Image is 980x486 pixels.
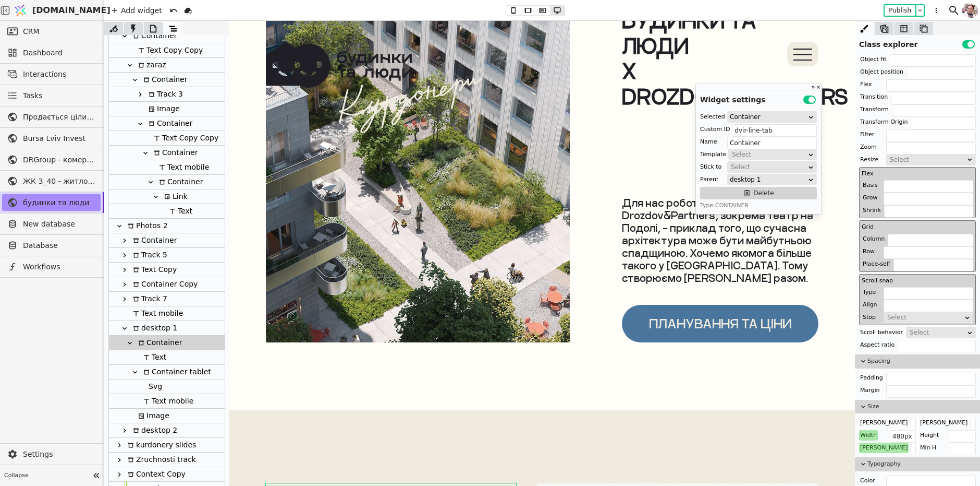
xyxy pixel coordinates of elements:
[109,409,225,423] div: Image
[130,248,167,262] div: Track 5
[731,162,806,172] div: Select
[962,1,978,20] img: 1611404642663-DSC_1169-po-%D1%81cropped.jpg
[109,336,225,350] div: Container
[919,418,969,428] div: [PERSON_NAME]
[130,321,177,335] div: desktop 1
[393,175,589,263] p: Для нас роботи бюро Drozdov&Partners, зокрема театр на Подолі, – приклад того, що сучасна архітек...
[23,155,95,165] span: DRGroup - комерційна нерухоомість
[23,449,95,460] span: Settings
[145,380,162,394] div: Svg
[2,130,101,147] a: Bursa Lviv Invest
[700,124,730,135] div: Custom ID
[109,467,225,482] div: Context Copy
[862,287,877,298] div: Type
[109,102,225,116] div: Image
[732,149,806,160] div: Select
[919,430,940,441] div: Height
[109,116,225,131] div: Container
[156,175,203,189] div: Container
[109,189,225,204] div: Link
[859,79,873,90] div: Flex
[32,4,111,17] span: [DOMAIN_NAME]
[109,160,225,175] div: Text mobile
[109,233,225,248] div: Container
[109,73,225,87] div: Container
[420,295,562,310] div: ПЛАНУВАННЯ ТА ЦІНИ
[109,277,225,292] div: Container Copy
[109,263,225,277] div: Text Copy
[393,37,589,63] p: х
[109,131,225,146] div: Text Copy Copy
[862,259,891,269] div: Place-self
[109,29,225,43] div: Container
[109,365,225,380] div: Container tablet
[140,350,166,364] div: Text
[890,155,965,165] div: Select
[859,67,904,77] div: Object position
[151,146,198,160] div: Container
[109,380,225,394] div: Svg
[145,102,180,116] div: Image
[109,87,225,102] div: Track 3
[135,43,203,57] div: Text Copy Copy
[2,151,101,168] a: DRGroup - комерційна нерухоомість
[109,306,225,321] div: Text mobile
[23,90,43,101] span: Tasks
[130,29,177,43] div: Container
[109,175,225,189] div: Container
[10,1,104,20] a: [DOMAIN_NAME]
[23,69,95,80] span: Interactions
[145,87,183,101] div: Track 3
[130,292,167,306] div: Track 7
[867,460,976,469] span: Typography
[135,336,182,350] div: Container
[867,357,976,366] span: Spacing
[23,26,40,37] span: CRM
[862,223,973,232] h4: Grid
[859,373,884,383] div: Padding
[2,87,101,104] a: Tasks
[730,112,807,122] div: Container
[700,187,817,199] button: Delete
[109,58,225,73] div: zaraz
[151,131,218,145] div: Text Copy Copy
[2,194,101,211] a: будинки та люди
[229,21,855,486] iframe: To enrich screen reader interactions, please activate Accessibility in Grammarly extension settings
[130,233,177,247] div: Container
[130,306,183,321] div: Text mobile
[135,58,166,72] div: zaraz
[700,201,817,210] div: Type: CONTAINER
[145,116,192,131] div: Container
[2,23,101,40] a: CRM
[862,234,886,244] div: Column
[859,476,876,486] div: Color
[919,443,937,453] div: Min H
[109,292,225,306] div: Track 7
[23,176,95,187] span: ЖК З_40 - житлова та комерційна нерухомість класу Преміум
[161,189,188,204] div: Link
[910,327,965,338] div: Select
[23,240,95,251] span: Database
[862,193,879,203] div: Grow
[2,237,101,254] a: Database
[859,129,875,140] div: Filter
[2,66,101,82] a: Interactions
[2,216,101,232] a: New database
[140,394,193,408] div: Text mobile
[109,219,225,233] div: Photos 2
[862,300,878,310] div: Align
[862,170,973,179] h4: Flex
[859,327,904,338] div: Scroll behavior
[2,173,101,189] a: ЖК З_40 - житлова та комерційна нерухомість класу Преміум
[130,423,177,437] div: desktop 2
[109,248,225,263] div: Track 5
[23,133,95,144] span: Bursa Lviv Invest
[887,312,963,323] div: Select
[862,205,882,216] div: Shrink
[2,109,101,125] a: Продається цілий будинок [PERSON_NAME] нерухомість
[859,155,879,165] div: Resize
[885,5,915,16] button: Publish
[130,277,198,291] div: Container Copy
[696,90,821,105] div: Widget settings
[109,453,225,467] div: Zruchnosti track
